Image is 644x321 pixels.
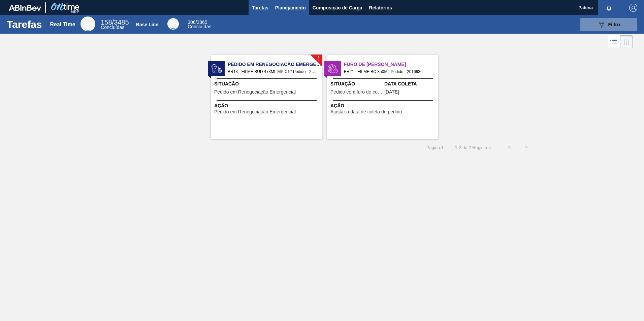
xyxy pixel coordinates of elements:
[580,18,637,31] button: Filtro
[214,80,320,87] span: Situação
[318,56,320,61] span: !
[214,90,296,95] span: Pedido em Renegociação Emergencial
[344,61,438,68] span: Furo de Coleta
[598,3,620,12] button: Notificações
[136,22,158,27] div: Base Line
[188,20,195,25] span: 306
[214,102,320,109] span: Ação
[384,80,437,87] span: Data Coleta
[101,25,124,30] span: Concluídas
[384,90,399,95] span: 11/10/2025
[426,145,444,150] span: Página : 1
[167,18,179,30] div: Base Line
[101,20,129,30] div: Real Time
[9,5,41,11] img: TNhmsLtSVTkK8tSr43FrP2fwEKptu5GPRR3wAAAABJRU5ErkJggg==
[50,22,75,28] div: Real Time
[501,139,518,156] button: <
[101,19,129,26] span: / 3485
[328,64,338,74] img: status
[212,64,222,74] img: status
[7,21,42,28] h1: Tarefas
[330,80,383,87] span: Situação
[608,35,620,48] div: Visão em Lista
[330,109,402,114] span: Ajustar a data de coleta do pedido
[252,4,268,12] span: Tarefas
[330,90,383,95] span: Pedido com furo de coleta
[620,35,633,48] div: Visão em Cards
[313,4,362,12] span: Composição de Carga
[188,20,207,25] span: / 3865
[344,68,433,75] span: BR21 - FILME BC 350ML Pedido - 2016936
[608,22,620,27] span: Filtro
[80,16,95,31] div: Real Time
[214,109,296,114] span: Pedido em Renegociação Emergencial
[101,19,112,26] span: 158
[188,24,211,29] span: Concluídas
[188,20,211,29] div: Base Line
[454,145,491,150] span: 1 - 2 de 2 Registros
[369,4,392,12] span: Relatórios
[275,4,306,12] span: Planejamento
[330,102,437,109] span: Ação
[228,61,322,68] span: Pedido em Renegociação Emergencial
[228,68,317,75] span: BR13 - FILME BUD 473ML MP C12 Pedido - 2032531
[518,139,535,156] button: >
[629,4,637,12] img: Logout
